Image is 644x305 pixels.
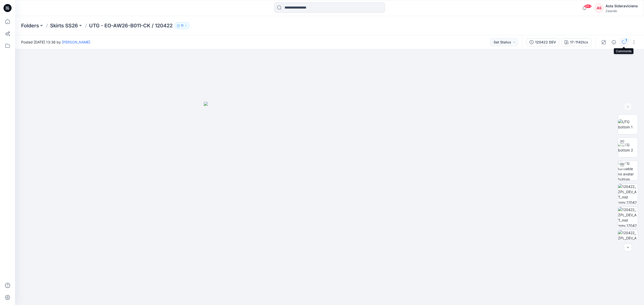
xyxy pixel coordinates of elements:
[21,39,90,45] span: Posted [DATE] 13:36 by
[181,23,183,28] p: 11
[584,4,592,8] span: 99+
[62,40,90,44] a: [PERSON_NAME]
[618,184,638,204] img: 120422_ZPL_DEV_AT_mid grey_120422-wrkm
[21,22,39,29] a: Folders
[618,161,638,180] img: UTG turntable no avatar bottom
[50,22,78,29] a: Skirts SS26
[89,22,173,29] p: UTG - EO-AW26-B011-CK / 120422
[618,119,638,130] img: UTG bottom 1
[594,4,603,13] div: AS
[606,3,638,9] div: Asta Sideraviciene
[618,142,638,153] img: UTG bottom 2
[606,9,638,13] div: Zalando
[526,38,559,46] button: 120422 DEV
[610,38,618,46] button: Details
[535,39,556,45] div: 120422 DEV
[620,38,628,46] button: 1
[204,102,455,305] img: eyJhbGciOiJIUzI1NiIsImtpZCI6IjAiLCJzbHQiOiJzZXMiLCJ0eXAiOiJKV1QifQ.eyJkYXRhIjp7InR5cGUiOiJzdG9yYW...
[570,39,588,45] div: 17-1142tcx
[561,38,591,46] button: 17-1142tcx
[618,230,638,250] img: 120422_ZPL_DEV_AT_mid grey_120422-patterns
[175,22,190,29] button: 11
[624,38,629,43] div: 1
[618,207,638,227] img: 120422_ZPL_DEV_AT_mid grey_120422-MC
